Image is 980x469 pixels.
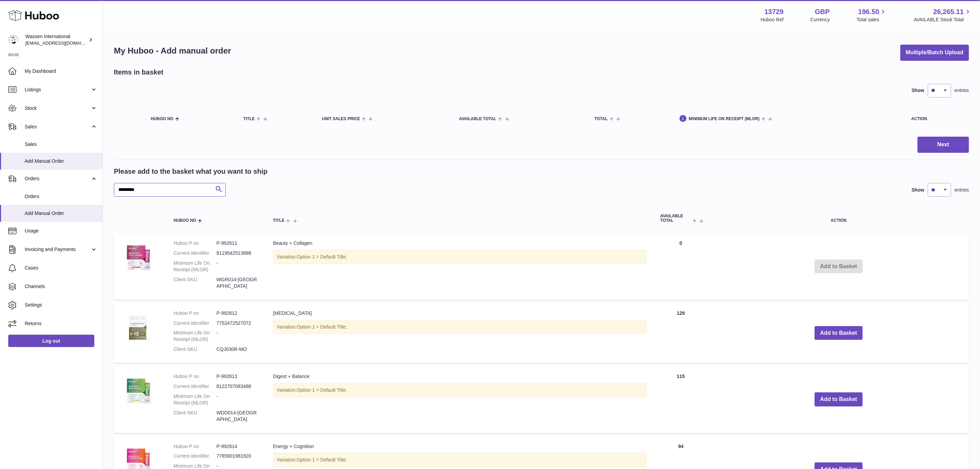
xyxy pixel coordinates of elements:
[761,16,784,23] div: Huboo Ref
[25,283,97,290] span: Channels
[174,250,216,256] dt: Current identifier
[273,218,284,223] span: Title
[297,324,347,330] span: Option 1 = Default Title;
[174,393,216,406] dt: Minimum Life On Receipt (MLOR)
[815,392,863,407] button: Add to Basket
[25,158,97,164] span: Add Manual Order
[174,330,216,343] dt: Minimum Life On Receipt (MLOR)
[216,346,259,353] dd: CQJ030R-MO
[216,383,259,390] dd: 8122707083488
[121,373,155,408] img: Digest + Balance
[297,457,347,462] span: Option 1 = Default Title;
[273,250,647,264] div: Variation:
[273,383,647,397] div: Variation:
[857,16,887,23] span: Total sales
[121,240,155,274] img: Beauty + Collagen
[216,260,259,273] dd: -
[708,207,969,230] th: Action
[114,68,164,77] h2: Items in basket
[174,453,216,459] dt: Current identifier
[25,228,97,234] span: Usage
[216,410,259,423] dd: WDD014-[GEOGRAPHIC_DATA]
[174,383,216,390] dt: Current identifier
[121,310,155,344] img: CoEnzyme Q10
[151,117,174,121] span: Huboo no
[25,320,97,327] span: Returns
[765,7,784,16] strong: 13729
[811,16,830,23] div: Currency
[216,240,259,247] dd: P-992611
[266,233,653,299] td: Beauty + Collagen
[815,7,830,16] strong: GBP
[933,7,964,16] span: 26,265.11
[174,346,216,353] dt: Client SKU
[216,443,259,450] dd: P-992614
[955,87,969,94] span: entries
[25,265,97,271] span: Cases
[594,117,608,121] span: Total
[216,320,259,327] dd: 7752472527072
[216,373,259,380] dd: P-992613
[858,7,879,16] span: 196.50
[297,254,347,260] span: Option 1 = Default Title;
[653,303,708,363] td: 129
[216,453,259,459] dd: 7785901981920
[918,137,969,153] button: Next
[216,393,259,406] dd: -
[25,105,90,112] span: Stock
[25,124,90,130] span: Sales
[25,33,87,46] div: Wassen International
[459,117,496,121] span: AVAILABLE Total
[266,303,653,363] td: [MEDICAL_DATA]
[243,117,255,121] span: Title
[815,326,863,340] button: Add to Basket
[8,35,19,45] img: internalAdmin-13729@internal.huboo.com
[25,302,97,308] span: Settings
[25,246,90,253] span: Invoicing and Payments
[174,320,216,327] dt: Current identifier
[266,366,653,433] td: Digest + Balance
[216,250,259,256] dd: 8119542513888
[174,310,216,317] dt: Huboo P no
[174,410,216,423] dt: Client SKU
[660,214,691,223] span: AVAILABLE Total
[914,7,972,23] a: 26,265.11 AVAILABLE Stock Total
[914,16,972,23] span: AVAILABLE Stock Total
[900,45,969,61] button: Multiple/Batch Upload
[653,233,708,299] td: 0
[114,45,231,56] h1: My Huboo - Add manual order
[216,276,259,289] dd: WGR014-[GEOGRAPHIC_DATA]
[114,167,268,176] h2: Please add to the basket what you want to ship
[174,218,196,223] span: Huboo no
[174,260,216,273] dt: Minimum Life On Receipt (MLOR)
[216,310,259,317] dd: P-992612
[174,240,216,247] dt: Huboo P no
[25,210,97,217] span: Add Manual Order
[25,40,101,46] span: [EMAIL_ADDRESS][DOMAIN_NAME]
[322,117,360,121] span: Unit Sales Price
[25,141,97,148] span: Sales
[174,443,216,450] dt: Huboo P no
[174,276,216,289] dt: Client SKU
[174,373,216,380] dt: Huboo P no
[297,387,347,393] span: Option 1 = Default Title;
[653,366,708,433] td: 115
[912,87,924,94] label: Show
[8,335,94,347] a: Log out
[25,193,97,200] span: Orders
[955,187,969,193] span: entries
[25,68,97,75] span: My Dashboard
[689,117,760,121] span: Minimum Life On Receipt (MLOR)
[25,175,90,182] span: Orders
[273,453,647,467] div: Variation:
[216,330,259,343] dd: -
[912,187,924,193] label: Show
[273,320,647,334] div: Variation:
[911,117,962,121] div: Action
[857,7,887,23] a: 196.50 Total sales
[25,87,90,93] span: Listings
